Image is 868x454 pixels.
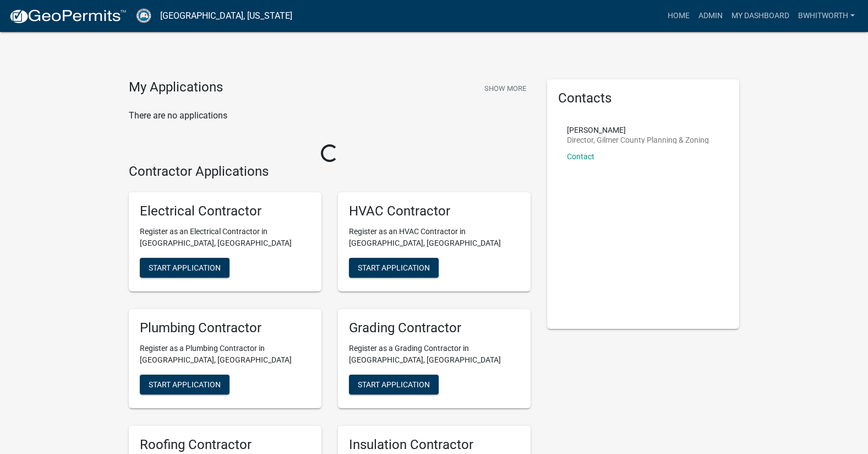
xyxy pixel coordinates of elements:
[140,343,310,366] p: Register as a Plumbing Contractor in [GEOGRAPHIC_DATA], [GEOGRAPHIC_DATA]
[480,79,531,98] button: Show More
[140,375,230,394] button: Start Application
[663,6,694,26] a: Home
[567,152,594,161] a: Contact
[349,203,520,219] h5: HVAC Contractor
[140,226,310,249] p: Register as an Electrical Contractor in [GEOGRAPHIC_DATA], [GEOGRAPHIC_DATA]
[129,79,223,96] h4: My Applications
[349,437,520,453] h5: Insulation Contractor
[149,380,221,388] span: Start Application
[794,6,859,26] a: BWhitworth
[349,343,520,366] p: Register as a Grading Contractor in [GEOGRAPHIC_DATA], [GEOGRAPHIC_DATA]
[140,437,310,453] h5: Roofing Contractor
[149,263,221,272] span: Start Application
[567,136,709,144] p: Director, Gilmer County Planning & Zoning
[140,203,310,219] h5: Electrical Contractor
[567,126,709,134] p: [PERSON_NAME]
[129,164,531,180] h4: Contractor Applications
[349,258,439,278] button: Start Application
[358,380,430,388] span: Start Application
[558,90,729,106] h5: Contacts
[135,8,151,23] img: Gilmer County, Georgia
[349,226,520,249] p: Register as an HVAC Contractor in [GEOGRAPHIC_DATA], [GEOGRAPHIC_DATA]
[129,109,531,122] p: There are no applications
[140,258,230,278] button: Start Application
[140,320,310,336] h5: Plumbing Contractor
[349,375,439,394] button: Start Application
[694,6,727,26] a: Admin
[358,263,430,272] span: Start Application
[727,6,794,26] a: My Dashboard
[160,7,292,25] a: [GEOGRAPHIC_DATA], [US_STATE]
[349,320,520,336] h5: Grading Contractor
